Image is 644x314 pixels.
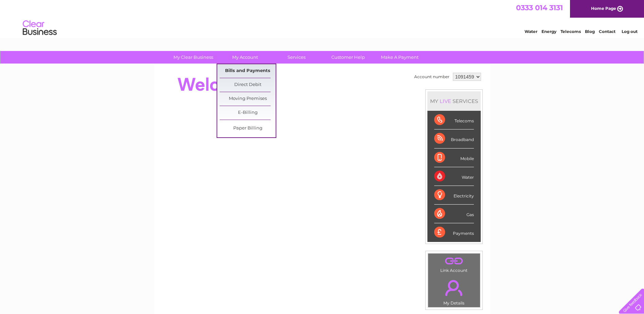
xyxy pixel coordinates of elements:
[428,253,480,275] td: Link Account
[434,223,474,242] div: Payments
[428,274,480,308] td: My Details
[541,29,556,34] a: Energy
[434,111,474,129] div: Telecoms
[217,51,273,64] a: My Account
[22,18,57,38] img: logo.png
[220,64,276,78] a: Bills and Payments
[220,122,276,135] a: Paper Billing
[372,51,428,64] a: Make A Payment
[220,92,276,106] a: Moving Premises
[438,98,453,104] div: LIVE
[599,29,615,34] a: Contact
[516,3,563,12] a: 0333 014 3131
[434,129,474,148] div: Broadband
[320,51,376,64] a: Customer Help
[434,186,474,205] div: Electricity
[220,78,276,92] a: Direct Debit
[430,255,478,267] a: .
[412,71,451,83] td: Account number
[220,106,276,120] a: E-Billing
[427,91,481,111] div: MY SERVICES
[434,167,474,186] div: Water
[560,29,581,34] a: Telecoms
[162,4,483,33] div: Clear Business is a trading name of Verastar Limited (registered in [GEOGRAPHIC_DATA] No. 3667643...
[430,276,478,300] a: .
[269,51,325,64] a: Services
[165,51,221,64] a: My Clear Business
[585,29,595,34] a: Blog
[525,29,537,34] a: Water
[622,29,638,34] a: Log out
[434,149,474,167] div: Mobile
[434,205,474,223] div: Gas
